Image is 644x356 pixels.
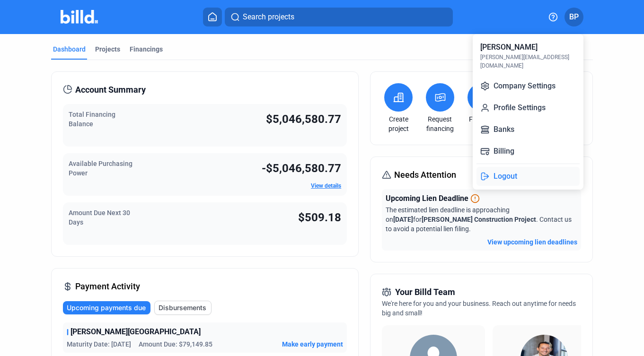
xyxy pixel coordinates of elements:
[476,98,580,117] button: Profile Settings
[476,167,580,186] button: Logout
[480,42,538,53] div: [PERSON_NAME]
[480,53,576,70] div: [PERSON_NAME][EMAIL_ADDRESS][DOMAIN_NAME]
[476,142,580,161] button: Billing
[476,120,580,139] button: Banks
[476,77,580,96] button: Company Settings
